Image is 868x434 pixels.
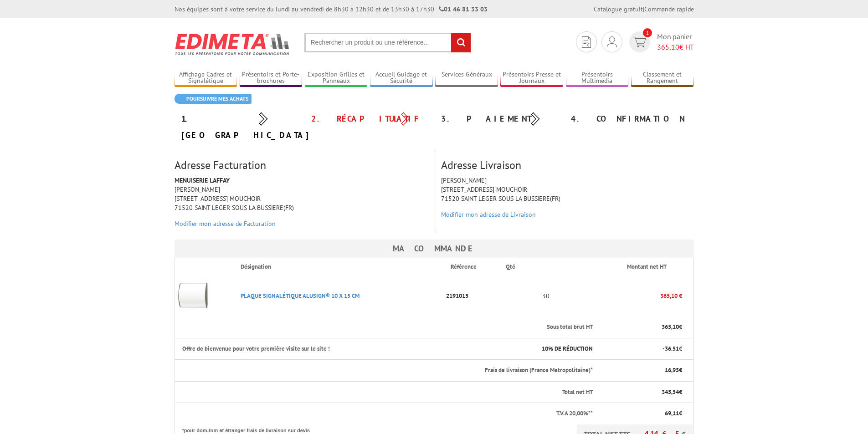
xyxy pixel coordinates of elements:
p: € [601,323,682,332]
p: % DE RÉDUCTION [506,345,593,353]
span: 365,10 [657,42,679,51]
th: Frais de livraison (France Metropolitaine)* [175,360,594,382]
a: Commande rapide [644,5,694,13]
a: Modifier mon adresse de Facturation [175,220,276,228]
p: 365,10 € [594,288,682,304]
span: Mon panier [657,31,694,52]
p: Montant net HT [601,263,693,271]
a: Services Généraux [435,71,498,86]
div: [PERSON_NAME] [STREET_ADDRESS] MOUCHOIR 71520 SAINT LEGER SOUS LA BUSSIERE(FR) [168,176,434,233]
th: Total net HT [175,381,594,403]
span: 1 [643,28,652,37]
span: € HT [657,42,694,52]
a: Accueil Guidage et Sécurité [370,71,433,86]
p: - € [601,345,682,353]
div: [PERSON_NAME] [STREET_ADDRESS] MOUCHOIR 71520 SAINT LEGER SOUS LA BUSSIERE(FR) [434,176,701,224]
span: 69,11 [665,409,679,417]
a: Présentoirs et Porte-brochures [240,71,303,86]
th: Qté [498,258,594,276]
img: devis rapide [633,37,646,47]
a: Affichage Cadres et Signalétique [175,71,237,86]
p: T.V.A 20,00%** [182,409,593,418]
a: Présentoirs Multimédia [566,71,629,86]
th: Référence [443,258,498,276]
p: 2191015 [443,288,498,304]
img: Edimeta [175,27,291,61]
a: 1. [GEOGRAPHIC_DATA] [181,113,311,140]
td: 30 [498,276,594,317]
th: Désignation [233,258,443,276]
p: € [601,409,682,418]
h3: Ma commande [175,240,694,258]
div: Nos équipes sont à votre service du lundi au vendredi de 8h30 à 12h30 et de 13h30 à 17h30 [175,5,488,14]
h3: Adresse Livraison [441,159,694,171]
strong: MENUISERIE LAFFAY [175,176,230,184]
a: Exposition Grilles et Panneaux [305,71,368,86]
a: Modifier mon adresse de Livraison [441,210,536,219]
strong: 01 46 81 33 03 [439,5,488,13]
a: Catalogue gratuit [594,5,643,13]
input: rechercher [451,33,471,52]
div: 2. Récapitulatif [304,111,434,127]
span: 16,95 [665,366,679,374]
a: Classement et Rangement [631,71,694,86]
img: devis rapide [582,36,591,48]
span: 10 [542,345,548,352]
div: | [594,5,694,14]
span: 365,10 [662,323,679,331]
a: Poursuivre mes achats [175,94,252,104]
p: € [601,388,682,397]
input: Rechercher un produit ou une référence... [304,33,471,52]
th: Sous total brut HT [175,317,594,338]
span: 345,54 [662,388,679,396]
span: 36.51 [665,345,679,352]
img: devis rapide [607,36,617,47]
p: € [601,366,682,375]
div: 3. Paiement [434,111,564,127]
a: PLAQUE SIGNALéTIQUE ALUSIGN® 10 X 15 CM [241,292,360,300]
a: Présentoirs Presse et Journaux [500,71,563,86]
img: PLAQUE SIGNALéTIQUE ALUSIGN® 10 X 15 CM [175,278,211,314]
a: devis rapide 1 Mon panier 365,10€ HT [627,31,694,52]
h3: Adresse Facturation [175,159,427,171]
th: Offre de bienvenue pour votre première visite sur le site ! [175,338,498,360]
div: 4. Confirmation [564,111,694,127]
